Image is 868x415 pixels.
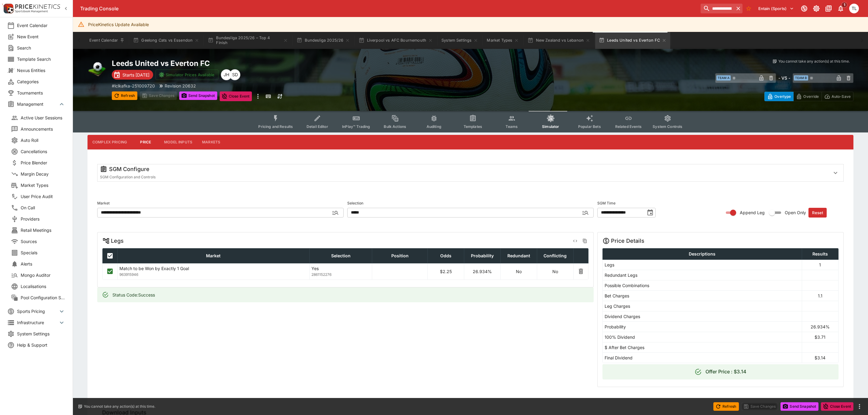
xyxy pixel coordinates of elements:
div: Start From [764,92,853,101]
span: Alerts [21,261,65,267]
span: 963915946 [119,272,307,278]
span: Team B [794,75,808,81]
button: Notifications [835,3,846,14]
img: PriceKinetics Logo [2,2,14,15]
p: Starts [DATE] [122,72,149,78]
button: Send Snapshot [781,402,818,411]
th: Conflicting [537,248,573,263]
span: InPlay™ Trading [342,124,370,129]
span: New Event [17,33,65,40]
button: Geelong Cats vs Essendon [129,32,203,49]
td: $3.14 [802,352,838,363]
label: Selection [347,199,594,208]
button: Connected to PK [799,3,810,14]
div: Trent Lewis [849,4,859,13]
label: Market [97,199,344,208]
button: No Bookmarks [744,4,753,13]
button: System Settings [438,32,482,49]
span: Success [138,292,155,297]
button: Override [793,92,822,101]
span: Categories [17,78,65,85]
button: Liverpool vs AFC Bournemouth [355,32,437,49]
span: Retail Meetings [21,227,65,233]
div: Trading Console [80,5,698,12]
span: Price Blender [21,159,65,166]
button: Toggle light/dark mode [811,3,822,14]
span: User Price Audit [21,193,65,200]
span: Nexus Entities [17,67,65,74]
button: View payload [571,237,579,245]
td: 26.934% [802,321,838,332]
p: Yes [311,265,370,272]
div: PriceKinetics Update Available [88,19,149,30]
span: Providers [21,216,65,222]
span: Management [17,101,58,107]
button: toggle date time picker [645,207,656,218]
button: Open [580,207,591,218]
span: System Controls [653,124,682,129]
span: Related Events [615,124,642,129]
button: Complex Pricing [87,135,132,149]
td: Final Dividend [602,352,802,363]
td: Leg Charges [602,301,802,311]
td: Legs [602,259,802,270]
th: Odds [427,248,464,263]
span: Specials [21,249,65,256]
p: Revision 20632 [165,83,196,89]
button: Markets [197,135,225,149]
span: Localisations [21,283,65,290]
span: Margin Decay [21,171,65,177]
span: Infrastructure [17,319,58,326]
td: Redundant Legs [602,270,802,280]
button: Send Snapshot [179,91,217,100]
td: 1 [802,259,838,270]
td: Possible Combinations [602,280,802,290]
td: Bet Charges [602,290,802,301]
button: Bundesliga 2025/26 – Top 4 Finish [204,32,292,49]
span: Tournaments [17,90,65,96]
h6: Offer Price : $3.14 [705,369,746,375]
span: Cancellations [21,148,65,155]
td: Probability [602,321,802,332]
button: Reset [808,208,827,218]
button: Overtype [764,92,794,101]
th: Redundant [500,248,537,263]
button: Select Tenant [755,4,798,13]
td: 1.1 [802,290,838,301]
div: Event type filters [253,111,687,132]
td: Dividend Charges [602,311,802,321]
button: Model Inputs [159,135,197,149]
p: You cannot take any action(s) at this time. [778,59,850,64]
img: PriceKinetics [15,4,60,9]
span: Market Types [21,182,65,188]
span: Simulator [542,124,559,129]
th: Market [118,248,310,263]
button: New Zealand vs Lebanon [524,32,594,49]
span: Open Only [785,209,806,216]
button: more [856,403,863,410]
span: Pricing and Results [258,124,293,129]
div: SGM Configure [100,166,825,173]
span: Auto Roll [21,137,65,143]
h5: Price Details [611,237,644,244]
span: SGM Configuration and Controls [100,175,156,179]
p: Override [803,93,819,100]
span: Auditing [427,124,441,129]
img: Sportsbook Management [15,10,48,13]
p: $2.25 [430,268,462,275]
button: Auto-Save [822,92,853,101]
button: Leeds United vs Everton FC [595,32,670,49]
button: Documentation [823,3,834,14]
span: Popular Bets [578,124,601,129]
span: 1 [841,2,848,8]
span: Sources [21,238,65,245]
span: Append Leg [740,209,765,216]
button: Trent Lewis [847,2,861,15]
span: System Settings [17,331,65,337]
button: Close Event [220,91,252,101]
button: Event Calendar [86,32,128,49]
span: Active User Sessions [21,115,65,121]
button: Close Event [821,402,853,411]
span: Mongo Auditor [21,272,65,278]
th: Descriptions [602,248,802,259]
